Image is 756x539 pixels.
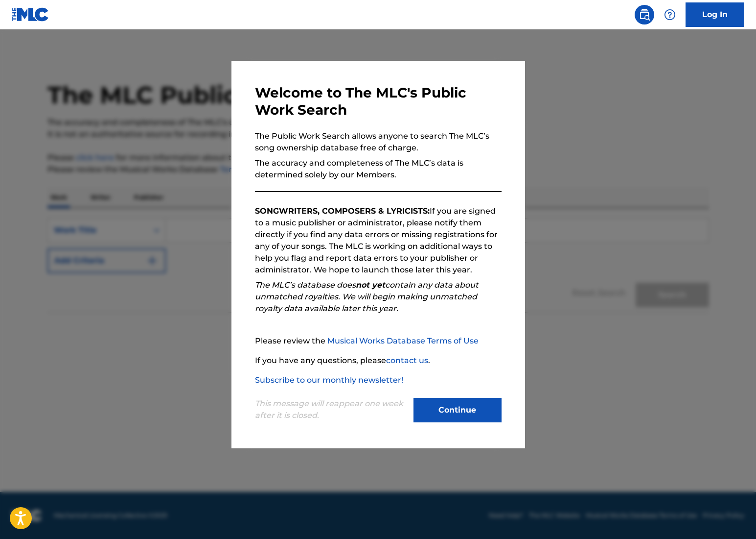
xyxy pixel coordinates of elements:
[255,335,502,347] p: Please review the
[386,356,428,365] a: contact us
[255,280,479,313] em: The MLC’s database does contain any data about unmatched royalties. We will begin making unmatche...
[327,336,479,345] a: Musical Works Database Terms of Use
[686,2,744,27] a: Log In
[356,280,385,290] strong: not yet
[12,7,49,22] img: MLC Logo
[255,130,502,154] p: The Public Work Search allows anyone to search The MLC’s song ownership database free of charge.
[664,9,676,21] img: help
[255,157,502,181] p: The accuracy and completeness of The MLC’s data is determined solely by our Members.
[255,355,502,367] p: If you have any questions, please .
[255,398,408,421] p: This message will reappear one week after it is closed.
[707,492,756,539] iframe: Chat Widget
[635,5,654,24] a: Public Search
[639,9,650,21] img: search
[255,375,403,385] a: Subscribe to our monthly newsletter!
[255,205,502,276] p: If you are signed to a music publisher or administrator, please notify them directly if you find ...
[413,398,502,422] button: Continue
[660,5,680,24] div: Help
[255,84,502,119] h3: Welcome to The MLC's Public Work Search
[255,206,430,216] strong: SONGWRITERS, COMPOSERS & LYRICISTS:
